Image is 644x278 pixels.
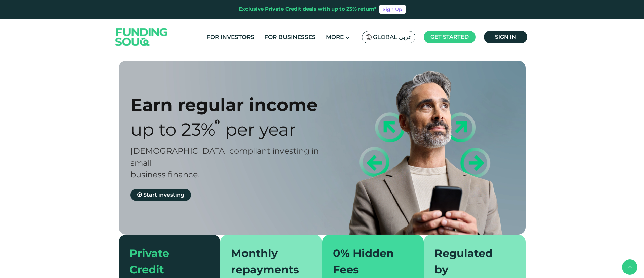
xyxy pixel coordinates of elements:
[333,245,405,278] div: 0% Hidden Fees
[366,34,372,40] img: SA Flag
[239,5,377,13] div: Exclusive Private Credit deals with up to 23% return*
[495,34,516,40] span: Sign in
[130,146,319,179] span: [DEMOGRAPHIC_DATA] compliant investing in small business finance.
[225,119,296,140] span: Per Year
[373,33,412,41] span: Global عربي
[379,5,406,14] a: Sign Up
[231,245,303,278] div: Monthly repayments
[430,34,469,40] span: Get started
[130,94,334,115] div: Earn regular income
[622,259,637,275] button: back
[109,20,175,54] img: Logo
[215,119,220,125] i: 23% IRR (expected) ~ 15% Net yield (expected)
[205,32,256,43] a: For Investors
[434,245,507,278] div: Regulated by
[326,34,344,40] span: More
[263,32,317,43] a: For Businesses
[143,192,184,198] span: Start investing
[130,119,215,140] span: Up to 23%
[130,189,191,201] a: Start investing
[484,31,527,43] a: Sign in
